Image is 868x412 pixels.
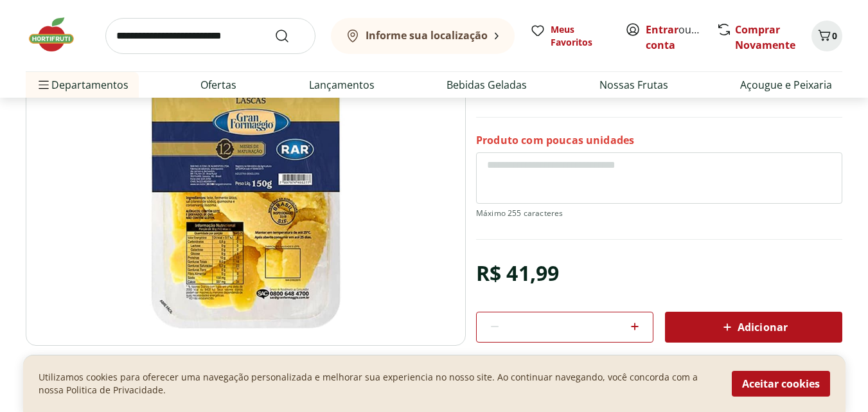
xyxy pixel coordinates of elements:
[105,18,315,54] input: search
[811,21,842,51] button: Carrinho
[39,371,716,397] p: Utilizamos cookies para oferecer uma navegação personalizada e melhorar sua experiencia no nosso ...
[530,23,610,49] a: Meus Favoritos
[36,69,51,100] button: Menu
[274,28,305,44] button: Submit Search
[200,77,236,93] a: Ofertas
[646,22,678,37] a: Entrar
[476,133,634,147] p: Produto com poucas unidades
[331,18,515,54] button: Informe sua localização
[740,77,832,93] a: Açougue e Peixaria
[720,319,788,335] span: Adicionar
[26,15,90,54] img: Hortifruti
[735,22,795,52] a: Comprar Novamente
[309,77,375,93] a: Lançamentos
[732,371,830,397] button: Aceitar cookies
[599,77,668,93] a: Nossas Frutas
[832,30,837,42] span: 0
[476,255,559,291] div: R$ 41,99
[646,22,716,52] a: Criar conta
[551,23,610,49] span: Meus Favoritos
[665,312,842,343] button: Adicionar
[646,22,703,53] span: ou
[26,37,466,346] img: Principal
[447,77,527,93] a: Bebidas Geladas
[366,28,488,42] b: Informe sua localização
[36,69,128,100] span: Departamentos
